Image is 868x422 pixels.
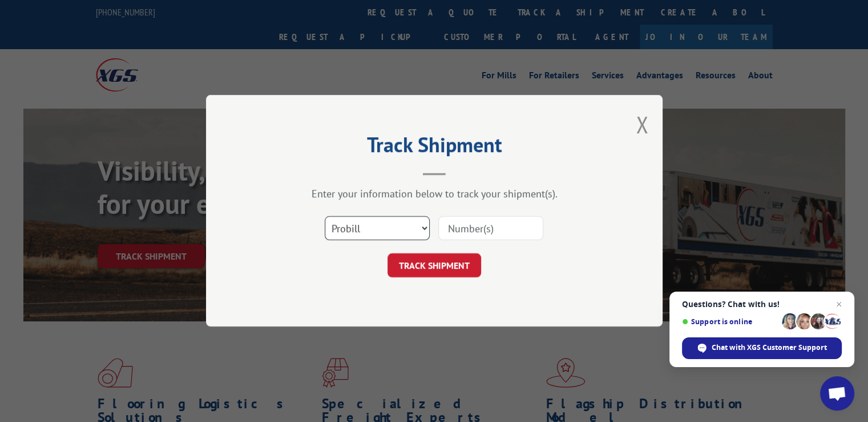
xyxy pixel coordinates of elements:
[387,254,481,278] button: TRACK SHIPMENT
[263,188,605,201] div: Enter your information below to track your shipment(s).
[438,217,543,241] input: Number(s)
[832,297,846,311] span: Close chat
[712,343,827,353] span: Chat with XGS Customer Support
[263,137,605,158] h2: Track Shipment
[682,317,778,326] span: Support is online
[682,300,842,309] span: Questions? Chat with us!
[682,337,842,359] div: Chat with XGS Customer Support
[636,109,648,140] button: Close modal
[820,376,854,411] div: Open chat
